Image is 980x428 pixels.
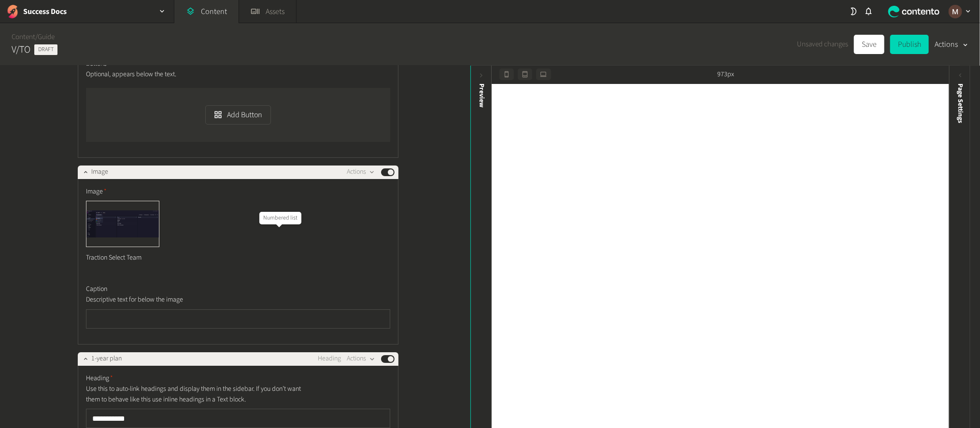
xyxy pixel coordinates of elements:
[91,167,108,177] span: Image
[949,5,962,18] img: Marinel G
[86,247,159,269] div: Traction Select Team
[86,294,306,305] p: Descriptive text for below the image
[86,384,306,405] p: Use this to auto-link headings and display them in the sidebar. If you don’t want them to behave ...
[347,353,375,365] button: Actions
[935,35,968,54] button: Actions
[318,354,341,364] span: Heading
[854,35,884,54] button: Save
[797,39,848,50] span: Unsaved changes
[955,83,966,123] span: Page Settings
[717,69,734,80] span: 973px
[86,373,113,384] span: Heading
[12,42,30,57] h2: V/TO
[347,166,375,178] button: Actions
[205,105,270,124] button: Add Button
[38,32,55,42] a: Guide
[35,32,38,42] span: /
[86,201,159,247] img: Traction Select Team
[259,212,301,224] div: Numbered list
[86,69,306,80] p: Optional, appears below the text.
[91,354,122,364] span: 1-year plan
[890,35,929,54] button: Publish
[23,6,67,17] h2: Success Docs
[34,44,57,55] span: Draft
[86,284,107,294] span: Caption
[86,187,107,197] span: Image
[476,83,486,108] div: Preview
[12,32,35,42] a: Content
[6,5,19,18] img: Success Docs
